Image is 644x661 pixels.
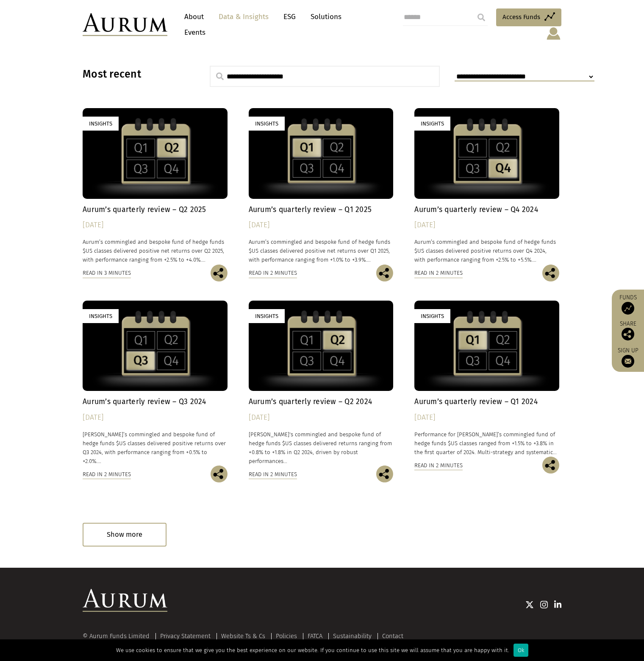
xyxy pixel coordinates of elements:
a: FATCA [308,632,322,640]
h3: Most recent [83,68,189,81]
a: Policies [276,632,297,640]
p: Aurum’s commingled and bespoke fund of hedge funds $US classes delivered positive returns over Q4... [414,237,559,264]
div: Read in 2 minutes [249,470,297,479]
a: Insights Aurum’s quarterly review – Q1 2024 [DATE] Performance for [PERSON_NAME]’s commingled fun... [414,301,559,457]
h4: Aurum’s quarterly review – Q1 2025 [249,205,394,214]
img: Aurum [83,13,167,36]
img: Sign up to our newsletter [622,355,634,368]
img: Twitter icon [525,600,534,609]
a: Insights Aurum’s quarterly review – Q1 2025 [DATE] Aurum’s commingled and bespoke fund of hedge f... [249,108,394,264]
img: Share this post [622,328,634,340]
a: Insights Aurum’s quarterly review – Q4 2024 [DATE] Aurum’s commingled and bespoke fund of hedge f... [414,108,559,264]
div: Insights [249,309,285,323]
a: Sustainability [333,632,372,640]
a: Insights Aurum’s quarterly review – Q2 2025 [DATE] Aurum’s commingled and bespoke fund of hedge f... [83,108,228,264]
a: ESG [279,9,300,25]
div: Read in 2 minutes [83,470,131,479]
span: Access Funds [502,12,540,22]
a: Data & Insights [214,9,273,25]
a: Funds [616,294,640,315]
div: Insights [83,117,119,131]
a: Solutions [306,9,346,25]
input: Submit [473,9,490,26]
img: Share this post [542,457,559,474]
div: Insights [83,309,119,323]
div: [DATE] [249,219,394,231]
p: Aurum’s commingled and bespoke fund of hedge funds $US classes delivered positive net returns ove... [83,237,228,264]
img: Share this post [376,466,393,483]
div: Read in 2 minutes [414,268,463,278]
div: Insights [414,117,450,131]
a: Insights Aurum’s quarterly review – Q2 2024 [DATE] [PERSON_NAME]'s commingled and bespoke fund of... [249,301,394,466]
p: Performance for [PERSON_NAME]’s commingled fund of hedge funds $US classes ranged from +1.5% to +... [414,430,559,457]
div: [DATE] [249,412,394,424]
img: Share this post [542,265,559,282]
div: Read in 3 minutes [83,268,131,278]
img: search.svg [216,73,224,80]
a: About [180,9,208,25]
div: Read in 2 minutes [414,461,463,470]
div: [DATE] [83,219,228,231]
a: Access Funds [496,8,561,26]
img: account-icon.svg [546,26,561,41]
img: Access Funds [622,302,634,315]
img: Instagram icon [540,600,548,609]
img: Share this post [376,265,393,282]
a: Events [180,25,205,40]
div: Ok [514,644,528,657]
div: [DATE] [414,219,559,231]
p: Aurum’s commingled and bespoke fund of hedge funds $US classes delivered positive net returns ove... [249,237,394,264]
img: Share this post [211,466,228,483]
h4: Aurum’s quarterly review – Q2 2025 [83,205,228,214]
h4: Aurum’s quarterly review – Q4 2024 [414,205,559,214]
h4: Aurum’s quarterly review – Q2 2024 [249,397,394,406]
div: Share [616,321,640,340]
a: Contact [382,632,403,640]
img: Aurum Logo [83,589,167,612]
div: Insights [249,117,285,131]
h4: Aurum’s quarterly review – Q1 2024 [414,397,559,406]
div: [DATE] [83,412,228,424]
div: Show more [83,523,167,546]
p: [PERSON_NAME]’s commingled and bespoke fund of hedge funds $US classes delivered positive returns... [83,430,228,466]
div: [DATE] [414,412,559,424]
p: [PERSON_NAME]'s commingled and bespoke fund of hedge funds $US classes delivered returns ranging ... [249,430,394,466]
h4: Aurum’s quarterly review – Q3 2024 [83,397,228,406]
a: Website Ts & Cs [221,632,265,640]
a: Sign up [616,347,640,368]
img: Linkedin icon [554,600,562,609]
img: Share this post [211,265,228,282]
div: Read in 2 minutes [249,268,297,278]
div: This website is operated by Aurum Funds Limited, authorised and regulated by the Financial Conduc... [83,633,561,659]
a: Insights Aurum’s quarterly review – Q3 2024 [DATE] [PERSON_NAME]’s commingled and bespoke fund of... [83,301,228,466]
a: Privacy Statement [160,632,211,640]
div: Insights [414,309,450,323]
div: © Aurum Funds Limited [83,633,154,639]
